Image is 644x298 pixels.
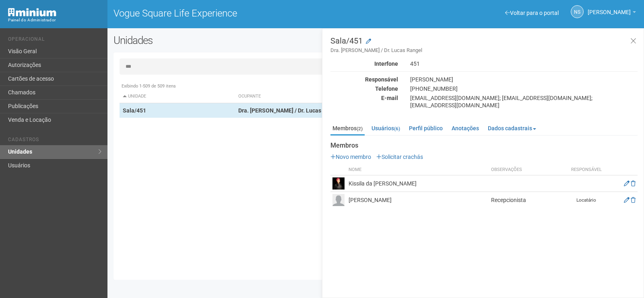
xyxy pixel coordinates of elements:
img: user.png [332,194,345,206]
img: Minium [8,8,56,17]
div: Interfone [324,60,404,67]
div: Painel do Administrador [8,17,101,24]
th: Observações [489,165,566,175]
div: Exibindo 1-509 de 509 itens [120,83,632,90]
th: Responsável [566,165,607,175]
a: Voltar para o portal [505,10,559,16]
td: [PERSON_NAME] [347,192,489,208]
strong: Dra. [PERSON_NAME] / Dr. Lucas Rangel [238,107,341,114]
small: (2) [357,126,363,131]
a: [PERSON_NAME] [588,10,636,17]
h3: Sala/451 [330,37,638,54]
td: Kissila da [PERSON_NAME] [347,175,489,192]
a: Excluir membro [631,180,636,187]
h2: Unidades [114,34,325,46]
a: Anotações [450,122,481,134]
a: Solicitar crachás [376,154,423,160]
a: NS [571,5,584,18]
img: user.png [332,177,345,190]
small: (6) [394,126,400,131]
div: E-mail [324,94,404,102]
strong: Membros [330,142,638,149]
a: Usuários(6) [369,122,402,134]
a: Editar membro [624,197,630,203]
a: Excluir membro [631,197,636,203]
span: Nicolle Silva [588,1,631,15]
td: Recepcionista [489,192,566,208]
div: [PHONE_NUMBER] [404,85,644,92]
th: Nome [347,165,489,175]
strong: Sala/451 [123,107,146,114]
div: Telefone [324,85,404,92]
div: [EMAIL_ADDRESS][DOMAIN_NAME]; [EMAIL_ADDRESS][DOMAIN_NAME]; [EMAIL_ADDRESS][DOMAIN_NAME] [404,94,644,109]
a: Membros(2) [330,122,365,135]
li: Operacional [8,36,101,45]
a: Novo membro [330,154,371,160]
h1: Vogue Square Life Experience [114,8,370,19]
li: Cadastros [8,137,101,145]
a: Dados cadastrais [486,122,538,134]
div: [PERSON_NAME] [404,76,644,83]
td: Locatário [566,192,607,208]
a: Editar membro [624,180,630,187]
small: Dra. [PERSON_NAME] / Dr. Lucas Rangel [330,47,638,54]
div: Responsável [324,76,404,83]
a: Perfil público [407,122,445,134]
div: 451 [404,60,644,67]
a: Modificar a unidade [366,38,371,46]
th: Ocupante: activate to sort column ascending [235,90,446,103]
th: Unidade: activate to sort column descending [120,90,235,103]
